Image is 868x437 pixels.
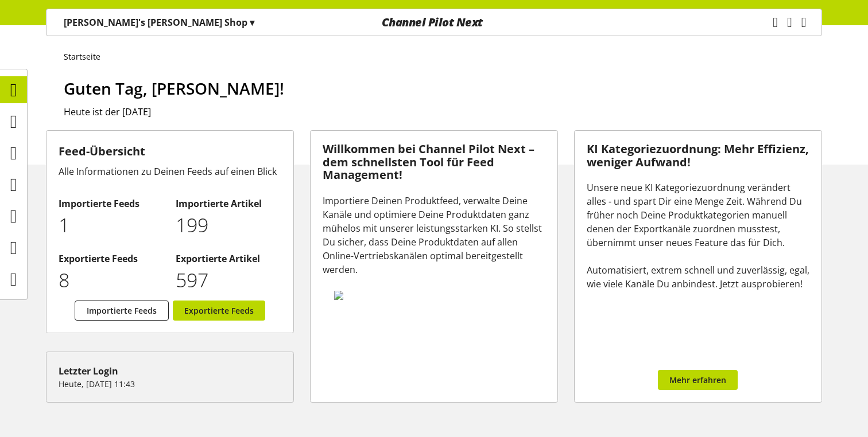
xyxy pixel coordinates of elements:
[75,301,169,321] a: Importierte Feeds
[64,105,822,119] h2: Heute ist der [DATE]
[250,16,254,29] span: ▾
[176,197,281,210] h2: Importierte Artikel
[59,364,281,378] div: Letzter Login
[87,305,157,317] span: Importierte Feeds
[59,165,281,178] div: Alle Informationen zu Deinen Feeds auf einen Blick
[669,374,726,386] span: Mehr erfahren
[184,305,254,317] span: Exportierte Feeds
[176,266,281,295] p: 597
[587,181,809,291] div: Unsere neue KI Kategoriezuordnung verändert alles - und spart Dir eine Menge Zeit. Während Du frü...
[323,194,545,276] div: Importiere Deinen Produktfeed, verwalte Deine Kanäle und optimiere Deine Produktdaten ganz mühelo...
[334,291,531,300] img: 78e1b9dcff1e8392d83655fcfc870417.svg
[658,370,738,390] a: Mehr erfahren
[173,301,265,321] a: Exportierte Feeds
[587,143,809,169] h3: KI Kategoriezuordnung: Mehr Effizienz, weniger Aufwand!
[59,252,164,266] h2: Exportierte Feeds
[323,143,545,182] h3: Willkommen bei Channel Pilot Next – dem schnellsten Tool für Feed Management!
[59,378,281,390] p: Heute, [DATE] 11:43
[59,143,281,160] h3: Feed-Übersicht
[176,252,281,266] h2: Exportierte Artikel
[64,77,284,99] span: Guten Tag, [PERSON_NAME]!
[59,266,164,295] p: 8
[64,15,254,29] p: [PERSON_NAME]'s [PERSON_NAME] Shop
[59,197,164,210] h2: Importierte Feeds
[176,210,281,240] p: 199
[46,9,822,36] nav: main navigation
[59,210,164,240] p: 1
